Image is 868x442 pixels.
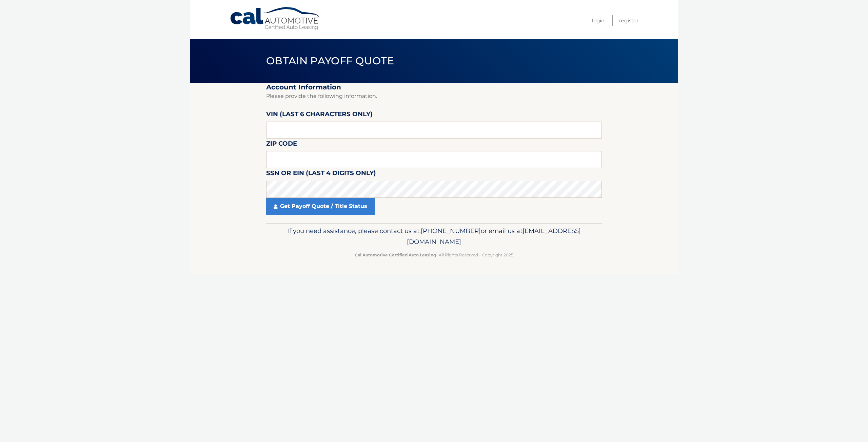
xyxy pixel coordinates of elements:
[592,15,605,26] a: Login
[266,139,297,151] label: Zip Code
[266,91,602,101] p: Please provide the following information.
[266,83,602,91] h2: Account Information
[271,251,597,258] p: - All Rights Reserved - Copyright 2025
[266,198,375,215] a: Get Payoff Quote / Title Status
[266,109,373,122] label: VIN (last 6 characters only)
[266,168,376,181] label: SSN or EIN (last 4 digits only)
[266,55,394,67] span: Obtain Payoff Quote
[619,15,638,26] a: Register
[230,7,321,31] a: Cal Automotive
[421,227,481,235] span: [PHONE_NUMBER]
[355,252,436,257] strong: Cal Automotive Certified Auto Leasing
[271,226,597,247] p: If you need assistance, please contact us at: or email us at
